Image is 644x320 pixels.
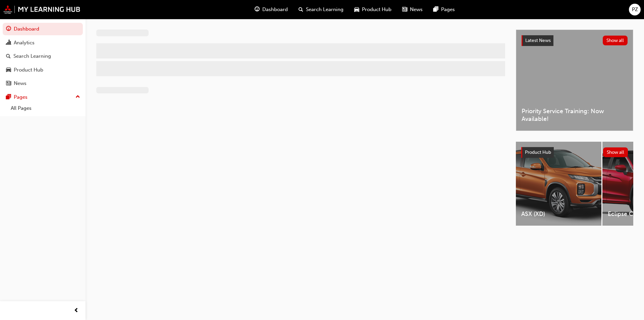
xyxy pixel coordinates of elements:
[525,149,551,155] span: Product Hub
[603,147,628,157] button: Show all
[354,5,359,14] span: car-icon
[3,50,83,62] a: Search Learning
[362,6,391,13] span: Product Hub
[3,21,83,91] button: DashboardAnalyticsSearch LearningProduct HubNews
[306,6,343,13] span: Search Learning
[3,64,83,76] a: Product Hub
[3,77,83,90] a: News
[293,3,349,16] a: search-iconSearch Learning
[3,91,83,103] button: Pages
[632,6,638,13] span: PZ
[75,93,80,101] span: up-icon
[6,53,11,59] span: search-icon
[522,107,628,123] span: Priority Service Training: Now Available!
[14,39,35,47] div: Analytics
[516,30,633,131] a: Latest NewsShow allPriority Service Training: Now Available!
[441,6,455,13] span: Pages
[14,66,43,74] div: Product Hub
[3,23,83,35] a: Dashboard
[74,307,79,315] span: prev-icon
[6,94,11,100] span: pages-icon
[6,81,11,87] span: news-icon
[262,6,288,13] span: Dashboard
[522,35,628,46] a: Latest NewsShow all
[6,26,11,32] span: guage-icon
[6,67,11,73] span: car-icon
[603,36,628,45] button: Show all
[8,103,83,113] a: All Pages
[410,6,423,13] span: News
[14,93,28,101] div: Pages
[521,210,596,218] span: ASX (XD)
[516,142,601,226] a: ASX (XD)
[525,38,551,43] span: Latest News
[629,4,641,15] button: PZ
[14,80,26,87] div: News
[402,5,407,14] span: news-icon
[349,3,397,16] a: car-iconProduct Hub
[3,37,83,49] a: Analytics
[428,3,460,16] a: pages-iconPages
[299,5,303,14] span: search-icon
[6,40,11,46] span: chart-icon
[255,5,260,14] span: guage-icon
[13,52,51,60] div: Search Learning
[249,3,293,16] a: guage-iconDashboard
[433,5,438,14] span: pages-icon
[397,3,428,16] a: news-iconNews
[521,147,628,158] a: Product HubShow all
[3,5,80,14] img: mmal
